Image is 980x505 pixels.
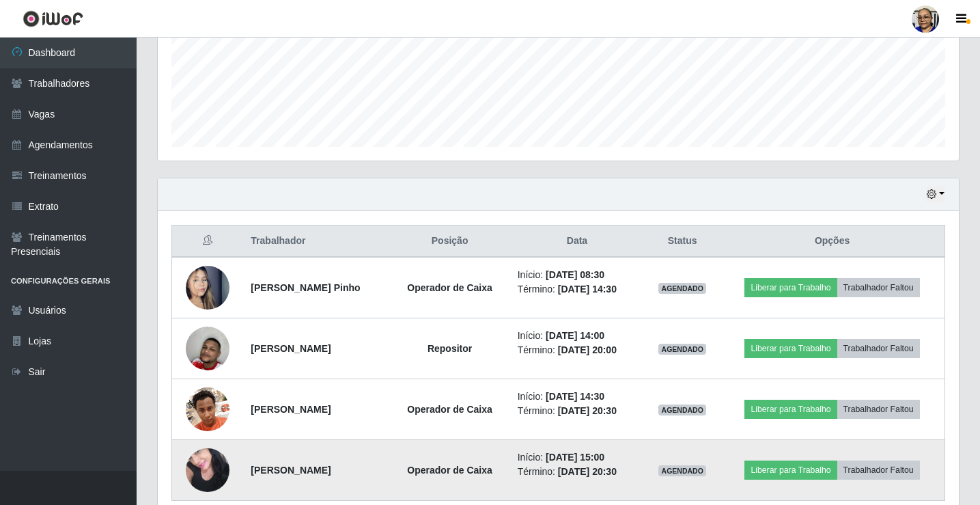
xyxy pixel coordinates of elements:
time: [DATE] 14:00 [546,330,604,341]
strong: Operador de Caixa [407,404,492,415]
li: Início: [518,268,637,282]
button: Liberar para Trabalho [744,339,837,358]
button: Trabalhador Faltou [837,278,920,297]
button: Liberar para Trabalho [744,400,837,419]
strong: [PERSON_NAME] [251,404,331,415]
img: CoreUI Logo [23,10,83,27]
li: Término: [518,282,637,297]
button: Trabalhador Faltou [837,400,920,419]
strong: [PERSON_NAME] [251,343,331,354]
button: Liberar para Trabalho [744,461,837,480]
li: Término: [518,343,637,357]
span: AGENDADO [658,344,706,355]
strong: [PERSON_NAME] [251,465,331,476]
img: 1742004720131.jpeg [186,249,229,327]
button: Trabalhador Faltou [837,461,920,480]
span: AGENDADO [658,405,706,415]
time: [DATE] 20:30 [558,466,617,477]
th: Status [645,226,720,258]
time: [DATE] 20:30 [558,405,617,416]
time: [DATE] 15:00 [546,452,604,463]
time: [DATE] 20:00 [558,344,617,355]
img: 1754346627131.jpeg [186,312,229,385]
li: Término: [518,465,637,479]
li: Término: [518,404,637,418]
button: Liberar para Trabalho [744,278,837,297]
th: Posição [390,226,509,258]
li: Início: [518,329,637,343]
time: [DATE] 14:30 [546,391,604,402]
time: [DATE] 08:30 [546,269,604,280]
li: Início: [518,450,637,465]
li: Início: [518,390,637,404]
time: [DATE] 14:30 [558,284,617,295]
button: Trabalhador Faltou [837,339,920,358]
strong: Operador de Caixa [407,282,492,293]
th: Opções [720,226,944,258]
img: 1703261513670.jpeg [186,380,229,438]
th: Data [509,226,645,258]
strong: Operador de Caixa [407,465,492,476]
img: 1746197830896.jpeg [186,441,229,499]
strong: Repositor [428,343,472,354]
th: Trabalhador [242,226,390,258]
span: AGENDADO [658,465,706,476]
span: AGENDADO [658,283,706,294]
strong: [PERSON_NAME] Pinho [251,282,360,293]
